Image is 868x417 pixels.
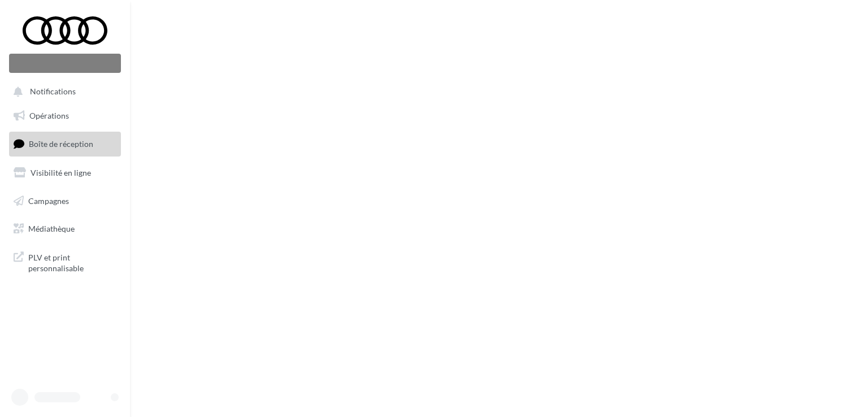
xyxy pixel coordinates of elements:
a: PLV et print personnalisable [7,245,123,279]
span: Campagnes [28,196,69,205]
div: Nouvelle campagne [9,54,121,73]
span: Boîte de réception [29,139,93,149]
span: Notifications [30,87,76,97]
a: Visibilité en ligne [7,161,123,185]
a: Médiathèque [7,217,123,241]
a: Opérations [7,104,123,128]
a: Boîte de réception [7,132,123,156]
span: Opérations [29,111,69,120]
span: Médiathèque [28,224,75,233]
span: Visibilité en ligne [31,168,91,177]
a: Campagnes [7,189,123,213]
span: PLV et print personnalisable [28,250,116,274]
